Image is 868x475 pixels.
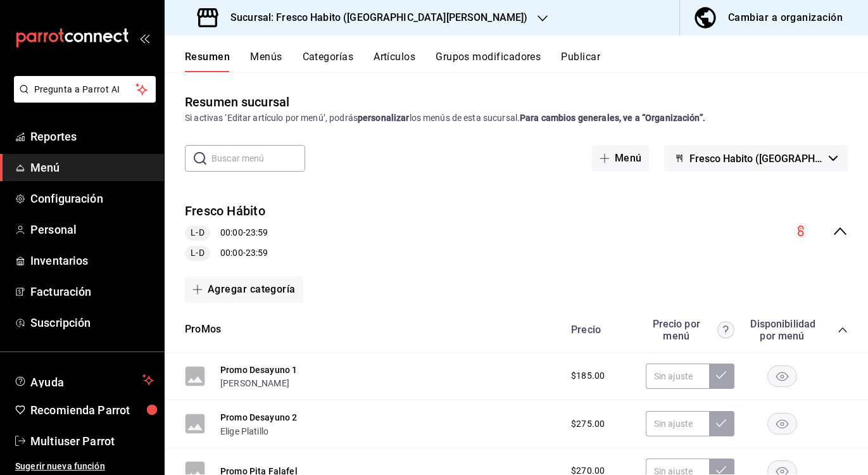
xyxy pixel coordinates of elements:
[30,283,154,300] span: Facturación
[646,318,734,342] div: Precio por menú
[30,252,154,269] span: Inventarios
[185,92,289,111] div: Resumen sucursal
[30,372,137,388] span: Ayuda
[250,51,282,72] button: Menús
[571,369,605,383] span: $185.00
[185,202,265,220] button: Fresco Hábito
[30,433,154,450] span: Multiuser Parrot
[436,51,541,72] button: Grupos modificadores
[838,325,848,335] button: collapse-category-row
[561,51,600,72] button: Publicar
[358,113,410,123] strong: personalizar
[689,153,824,165] span: Fresco Habito ([GEOGRAPHIC_DATA])
[646,411,709,436] input: Sin ajuste
[30,314,154,331] span: Suscripción
[185,322,221,337] button: ProMos
[30,128,154,145] span: Reportes
[9,92,156,105] a: Pregunta a Parrot AI
[750,318,814,342] div: Disponibilidad por menú
[34,83,136,96] span: Pregunta a Parrot AI
[186,226,209,239] span: L-D
[520,113,705,123] strong: Para cambios generales, ve a “Organización”.
[571,417,605,431] span: $275.00
[186,246,209,260] span: L-D
[592,145,650,172] button: Menú
[139,33,149,43] button: open_drawer_menu
[15,460,154,473] span: Sugerir nueva función
[30,402,154,419] span: Recomienda Parrot
[220,425,268,438] button: Elige Platillo
[185,111,848,125] div: Si activas ‘Editar artículo por menú’, podrás los menús de esta sucursal.
[220,411,297,424] button: Promo Desayuno 2
[30,221,154,238] span: Personal
[220,10,527,25] h3: Sucursal: Fresco Habito ([GEOGRAPHIC_DATA][PERSON_NAME])
[220,364,297,376] button: Promo Desayuno 1
[185,276,303,303] button: Agregar categoría
[728,9,843,27] div: Cambiar a organización
[185,51,230,72] button: Resumen
[220,377,289,389] button: [PERSON_NAME]
[185,225,268,241] div: 00:00 - 23:59
[30,159,154,176] span: Menú
[14,76,156,103] button: Pregunta a Parrot AI
[664,145,848,172] button: Fresco Habito ([GEOGRAPHIC_DATA])
[30,190,154,207] span: Configuración
[211,146,305,171] input: Buscar menú
[185,51,868,72] div: navigation tabs
[303,51,354,72] button: Categorías
[646,364,709,389] input: Sin ajuste
[558,324,639,336] div: Precio
[185,246,268,261] div: 00:00 - 23:59
[374,51,415,72] button: Artículos
[165,192,868,271] div: collapse-menu-row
